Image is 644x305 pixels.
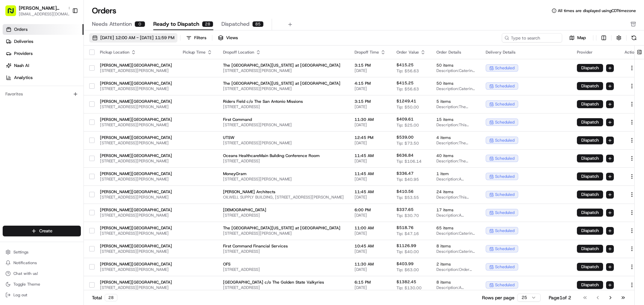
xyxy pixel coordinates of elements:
span: Description: This catering order includes two Group Bowl Bars with various toppings and 13 browni... [436,122,475,128]
span: 5 items [436,99,475,104]
span: [DATE] 12:00 AM - [DATE] 11:59 PM [100,35,174,41]
span: Description: The order includes 3 Group Bowl Bars with various toppings and sides, along with Pit... [436,140,475,146]
div: Delivery Details [486,50,566,55]
span: [DATE] [355,68,386,73]
button: Dispatch [577,136,603,144]
span: 10:45 AM [355,243,386,249]
span: [DATE] [96,122,110,127]
span: Orders [14,26,28,32]
span: 11:45 AM [355,171,386,176]
span: API Documentation [63,150,108,156]
span: Log out [13,292,27,298]
span: 11:00 AM [355,225,386,231]
span: [DATE] [355,213,386,218]
span: $518.76 [396,225,414,230]
span: [STREET_ADDRESS][PERSON_NAME] [100,249,172,254]
a: Orders [3,24,84,35]
button: Dispatch [577,172,603,180]
button: Dispatch [577,209,603,217]
button: Dispatch [577,281,603,289]
a: 📗Knowledge Base [4,147,54,159]
div: Actions [625,50,639,55]
a: Deliveries [3,36,84,47]
span: Toggle Theme [13,282,40,287]
span: $415.25 [396,62,414,68]
span: $1382.45 [396,279,416,285]
span: [PERSON_NAME][GEOGRAPHIC_DATA] [100,135,172,140]
div: 85 [252,21,264,27]
span: [PERSON_NAME][GEOGRAPHIC_DATA] [100,207,172,213]
span: Tip: $106.14 [396,159,422,164]
span: [PERSON_NAME][GEOGRAPHIC_DATA] [100,153,172,158]
span: The [GEOGRAPHIC_DATA][US_STATE] at [GEOGRAPHIC_DATA] [223,225,344,231]
button: Dispatch [577,64,603,72]
span: Needs Attention [92,20,132,28]
span: [GEOGRAPHIC_DATA] c/o The Golden State Valkyries [223,280,344,285]
span: scheduled [495,120,515,125]
span: • [56,104,58,109]
span: 2 items [436,261,475,267]
button: Dispatch [577,154,603,162]
div: Total [92,294,117,301]
span: scheduled [495,65,515,71]
span: [STREET_ADDRESS] [223,249,344,254]
span: [STREET_ADDRESS][PERSON_NAME] [223,86,344,91]
span: [STREET_ADDRESS][PERSON_NAME] [223,176,344,182]
span: 50 items [436,81,475,86]
span: 8 items [436,280,475,285]
button: Dispatch [577,190,603,199]
div: Order Value [396,50,426,55]
button: [EMAIL_ADDRESS][DOMAIN_NAME] [19,11,72,17]
span: [STREET_ADDRESS][PERSON_NAME] [100,122,172,128]
span: [DATE] [355,158,386,164]
button: Create [3,226,81,236]
span: $636.84 [396,153,414,158]
span: 1 item [436,171,475,176]
span: Pylon [67,166,81,171]
span: Description: The catering order includes Pita Chips + Dip, two Group Bowl Bars with Grilled Steak... [436,104,475,109]
span: [STREET_ADDRESS][PERSON_NAME] [223,122,344,128]
span: All times are displayed using CDT timezone [558,8,636,13]
span: [PERSON_NAME][GEOGRAPHIC_DATA] [100,243,172,249]
span: $410.56 [396,189,414,194]
span: 24 items [436,189,475,195]
span: The [GEOGRAPHIC_DATA][US_STATE] at [GEOGRAPHIC_DATA] [223,63,344,68]
span: Tip: $47.16 [396,231,419,236]
span: Tip: $30.70 [396,213,419,218]
button: Settings [3,247,81,257]
span: $415.25 [396,80,414,86]
div: 28 [202,21,213,27]
span: Knowledge Base [13,150,51,156]
button: Map [565,34,590,42]
button: [PERSON_NAME][GEOGRAPHIC_DATA][EMAIL_ADDRESS][DOMAIN_NAME] [3,3,69,19]
span: [STREET_ADDRESS][PERSON_NAME] [100,231,172,236]
span: Analytics [14,75,33,81]
span: scheduled [495,210,515,215]
span: Notifications [13,260,37,265]
span: [DATE] [355,104,386,109]
span: 50 items [436,63,475,68]
span: [DATE] [355,285,386,290]
span: • [93,122,95,127]
span: [STREET_ADDRESS][PERSON_NAME] [100,158,172,164]
span: [STREET_ADDRESS][PERSON_NAME] [100,176,172,182]
span: 11:45 AM [355,189,386,195]
span: [PERSON_NAME][GEOGRAPHIC_DATA] [100,99,172,104]
p: Rows per page [482,294,515,301]
span: Tip: $40.95 [396,177,419,182]
span: [PERSON_NAME][GEOGRAPHIC_DATA] [100,261,172,267]
span: Description: A catering order for 10 people, featuring a Group Bowl Bar with grilled chicken, var... [436,176,475,182]
span: 4 items [436,135,475,140]
button: Refresh [629,33,639,43]
span: [DATE] [59,104,73,109]
span: [PERSON_NAME][GEOGRAPHIC_DATA] [100,81,172,86]
span: $336.47 [396,171,414,176]
span: First Command [223,117,344,122]
span: Tip: $53.55 [396,195,419,200]
button: Dispatch [577,263,603,271]
button: Log out [3,290,81,300]
span: $337.65 [396,207,414,212]
img: 1736555255976-a54dd68f-1ca7-489b-9aae-adbdc363a1c4 [13,104,19,109]
span: Settings [13,249,29,255]
div: Past conversations [7,87,45,92]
